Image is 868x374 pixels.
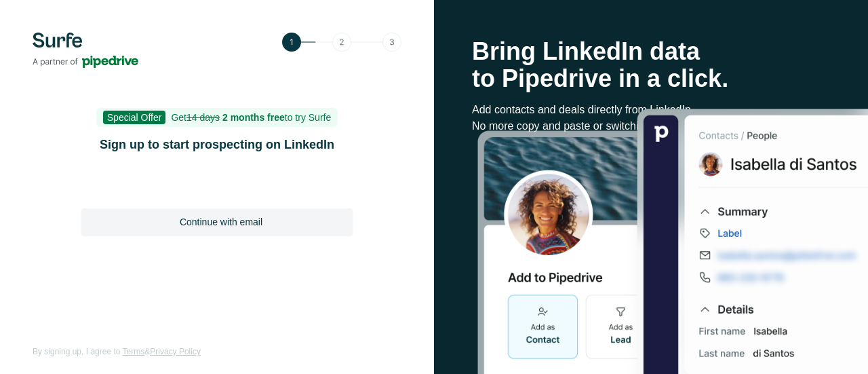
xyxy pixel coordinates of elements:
[186,112,220,123] s: 14 days
[144,347,150,356] span: &
[180,215,262,229] span: Continue with email
[33,347,120,356] span: By signing up, I agree to
[477,108,868,374] img: Surfe Stock Photo - Selling good vibes
[222,112,285,123] b: 2 months free
[150,347,201,356] a: Privacy Policy
[171,112,331,123] span: Get to try Surfe
[472,118,830,134] p: No more copy and paste or switching between tabs.
[472,38,830,92] h1: Bring LinkedIn data to Pipedrive in a click.
[81,135,353,154] h1: Sign up to start prospecting on LinkedIn
[33,33,138,68] img: Surfe's logo
[75,172,359,202] iframe: Botão Iniciar sessão com o Google
[103,111,166,124] span: Special Offer
[282,33,401,52] img: Step 1
[472,102,830,118] p: Add contacts and deals directly from LinkedIn.
[123,347,145,356] a: Terms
